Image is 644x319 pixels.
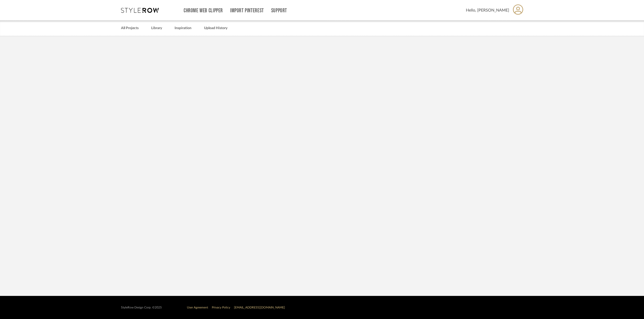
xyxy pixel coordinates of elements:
[151,25,162,32] a: Library
[121,306,162,309] div: StyleRow Design Corp. ©2025
[204,25,227,32] a: Upload History
[184,9,223,13] a: Chrome Web Clipper
[271,9,287,13] a: Support
[212,306,230,309] a: Privacy Policy
[121,25,139,32] a: All Projects
[230,9,264,13] a: Import Pinterest
[234,306,285,309] a: [EMAIL_ADDRESS][DOMAIN_NAME]
[175,25,191,32] a: Inspiration
[187,306,208,309] a: User Agreement
[466,7,509,13] span: Hello, [PERSON_NAME]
